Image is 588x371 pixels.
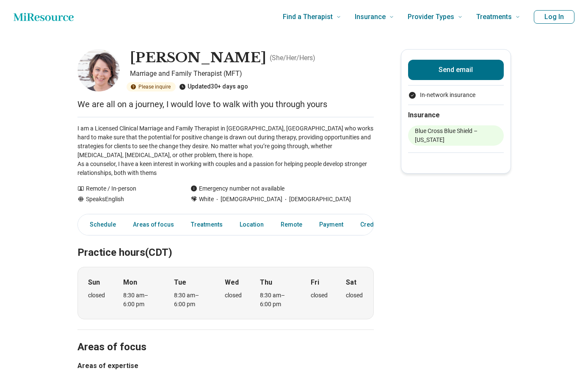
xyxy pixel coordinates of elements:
span: [DEMOGRAPHIC_DATA] [282,195,351,204]
div: closed [88,291,105,300]
img: Emma Ward, Marriage and Family Therapist (MFT) [77,49,120,91]
li: In-network insurance [408,91,504,100]
a: Schedule [80,216,121,233]
div: When does the program meet? [77,267,374,319]
a: Location [235,216,269,233]
div: Remote / In-person [77,184,174,193]
a: Areas of focus [128,216,179,233]
p: ( She/Her/Hers ) [270,53,315,63]
div: closed [225,291,242,300]
p: Marriage and Family Therapist (MFT) [130,69,374,79]
h2: Insurance [408,110,504,120]
a: Payment [314,216,348,233]
div: Speaks English [77,195,174,204]
button: Send email [408,60,504,80]
span: [DEMOGRAPHIC_DATA] [214,195,282,204]
h1: [PERSON_NAME] [130,49,266,67]
div: 8:30 am – 6:00 pm [123,291,156,309]
h2: Areas of focus [77,320,374,354]
a: Remote [276,216,307,233]
p: We are all on a journey, I would love to walk with you through yours [77,98,374,110]
span: Treatments [476,11,512,23]
div: 8:30 am – 6:00 pm [174,291,207,309]
ul: Payment options [408,91,504,100]
div: 8:30 am – 6:00 pm [260,291,293,309]
span: Insurance [355,11,386,23]
strong: Sun [88,277,100,288]
strong: Mon [123,277,137,288]
h2: Practice hours (CDT) [77,225,374,260]
li: Blue Cross Blue Shield – [US_STATE] [408,125,504,146]
div: Emergency number not available [190,184,284,193]
div: closed [311,291,328,300]
a: Home page [14,8,74,25]
strong: Fri [311,277,319,288]
strong: Tue [174,277,186,288]
a: Treatments [186,216,228,233]
strong: Thu [260,277,272,288]
button: Log In [534,10,574,24]
div: closed [346,291,363,300]
h3: Areas of expertise [77,361,374,371]
strong: Wed [225,277,239,288]
span: Provider Types [408,11,454,23]
p: I am a Licensed Clinical Marriage and Family Therapist in [GEOGRAPHIC_DATA], [GEOGRAPHIC_DATA] wh... [77,124,374,177]
div: Please inquire [127,82,176,91]
strong: Sat [346,277,356,288]
span: White [199,195,214,204]
div: Updated 30+ days ago [179,82,248,91]
span: Find a Therapist [283,11,333,23]
a: Credentials [355,216,398,233]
